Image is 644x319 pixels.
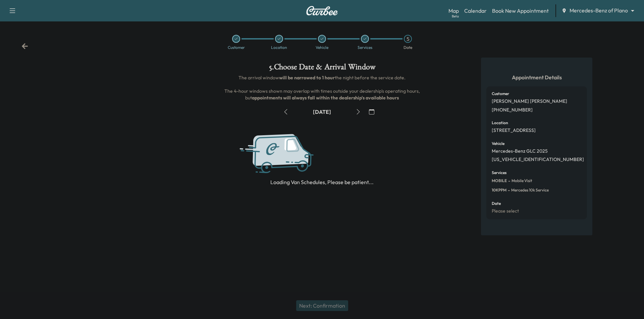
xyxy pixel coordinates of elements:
[492,202,501,206] h6: Date
[492,7,549,15] a: Book New Appointment
[271,46,287,50] div: Location
[21,43,28,50] div: Back
[404,35,412,43] div: 5
[279,75,335,81] b: will be narrowed to 1 hour
[313,108,331,115] div: [DATE]
[492,128,536,134] p: [STREET_ADDRESS]
[448,7,459,15] a: MapBeta
[492,121,508,125] h6: Location
[492,178,507,183] span: MOBILE
[252,95,399,101] b: appointments will always fall within the dealership's available hours
[358,46,372,50] div: Services
[492,142,504,146] h6: Vehicle
[236,128,340,182] img: Curbee Service.svg
[306,6,338,15] img: Curbee Logo
[492,171,506,175] h6: Services
[464,7,487,15] a: Calendar
[570,7,628,14] span: Mercedes-Benz of Plano
[507,177,510,184] span: -
[270,178,374,186] p: Loading Van Schedules, Please be patient...
[452,14,459,19] div: Beta
[492,107,533,113] p: [PHONE_NUMBER]
[224,75,421,101] span: The arrival window the night before the service date. The 4-hour windows shown may overlap with t...
[316,46,328,50] div: Vehicle
[492,148,548,154] p: Mercedes-Benz GLC 2025
[510,187,549,193] span: Mercedes 10k Service
[486,74,587,81] h5: Appointment Details
[492,187,506,193] span: 10KPPM
[492,98,567,104] p: [PERSON_NAME] [PERSON_NAME]
[404,46,412,50] div: Date
[228,46,245,50] div: Customer
[492,92,509,96] h6: Customer
[220,63,424,74] h1: 5 . Choose Date & Arrival Window
[506,187,510,193] span: -
[492,208,519,214] p: Please select
[492,157,584,163] p: [US_VEHICLE_IDENTIFICATION_NUMBER]
[510,178,532,183] span: Mobile Visit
